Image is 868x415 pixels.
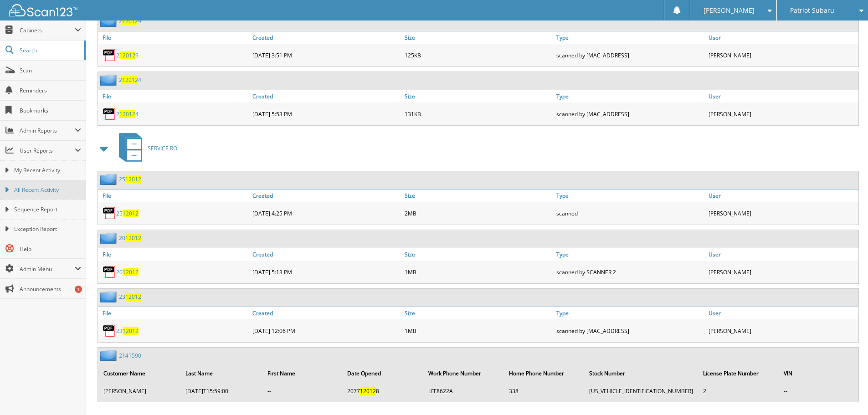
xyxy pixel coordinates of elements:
[125,234,141,242] span: 12012
[250,322,402,340] div: [DATE] 12:06 PM
[20,46,80,54] span: Search
[706,248,858,261] a: User
[699,364,778,383] th: License Plate Number
[119,175,141,183] a: 2512012
[424,384,503,399] td: LFF8622A
[181,384,262,399] td: [DATE]T15:59:00
[103,206,116,220] img: PDF.png
[119,293,141,301] a: 2312012
[100,291,119,302] img: folder2.png
[122,76,138,84] span: 12012
[402,190,555,202] a: Size
[402,105,555,123] div: 131KB
[554,46,706,64] div: scanned by [MAC_ADDRESS]
[343,364,423,383] th: Date Opened
[779,364,858,383] th: VIN
[20,26,75,34] span: Cabinets
[585,384,698,399] td: [US_VEHICLE_IDENTIFICATION_NUMBER]
[20,87,81,94] span: Reminders
[181,364,262,383] th: Last Name
[554,248,706,261] a: Type
[706,204,858,222] div: [PERSON_NAME]
[250,190,402,202] a: Created
[250,90,402,102] a: Created
[250,307,402,319] a: Created
[122,17,138,25] span: 12012
[706,190,858,202] a: User
[706,90,858,102] a: User
[123,327,139,335] span: 12012
[790,8,834,13] span: Patriot Subaru
[504,384,584,399] td: 338
[119,51,135,59] span: 12012
[402,307,555,319] a: Size
[100,174,119,185] img: folder2.png
[706,105,858,123] div: [PERSON_NAME]
[250,105,402,123] div: [DATE] 5:53 PM
[779,384,858,399] td: --
[699,384,778,399] td: 2
[585,364,698,383] th: Stock Number
[75,286,82,293] div: 1
[402,263,555,281] div: 1MB
[20,245,81,253] span: Help
[98,307,250,319] a: File
[14,205,81,214] span: Sequence Report
[103,324,116,338] img: PDF.png
[116,110,139,118] a: 2120124
[424,364,503,383] th: Work Phone Number
[554,105,706,123] div: scanned by [MAC_ADDRESS]
[123,268,139,276] span: 12012
[402,46,555,64] div: 125KB
[250,263,402,281] div: [DATE] 5:13 PM
[20,285,81,293] span: Announcements
[125,293,141,301] span: 12012
[123,210,139,217] span: 12012
[250,204,402,222] div: [DATE] 4:25 PM
[14,166,81,174] span: My Recent Activity
[116,327,139,335] a: 2312012
[119,76,141,84] a: 2120124
[119,110,135,118] span: 12012
[250,46,402,64] div: [DATE] 3:51 PM
[554,190,706,202] a: Type
[402,204,555,222] div: 2MB
[504,364,584,383] th: Home Phone Number
[402,31,555,44] a: Size
[9,4,77,16] img: scan123-logo-white.svg
[250,248,402,261] a: Created
[20,147,75,154] span: User Reports
[99,384,180,399] td: [PERSON_NAME]
[554,263,706,281] div: scanned by SCANNER 2
[343,384,423,399] td: 2077 8
[100,74,119,86] img: folder2.png
[554,322,706,340] div: scanned by [MAC_ADDRESS]
[554,90,706,102] a: Type
[20,107,81,114] span: Bookmarks
[98,90,250,102] a: File
[148,144,177,152] span: SERVICE RO
[360,387,376,395] span: 12012
[103,48,116,62] img: PDF.png
[706,322,858,340] div: [PERSON_NAME]
[100,350,119,361] img: folder2.png
[263,364,342,383] th: First Name
[402,90,555,102] a: Size
[116,51,139,59] a: 2120129
[116,210,139,217] a: 2512012
[113,130,177,166] a: SERVICE RO
[119,17,141,25] a: 2120129
[98,248,250,261] a: File
[14,225,81,233] span: Exception Report
[250,31,402,44] a: Created
[100,232,119,244] img: folder2.png
[99,364,180,383] th: Customer Name
[103,265,116,279] img: PDF.png
[125,175,141,183] span: 12012
[263,384,342,399] td: --
[119,352,141,359] a: 2141590
[554,307,706,319] a: Type
[706,307,858,319] a: User
[20,127,75,134] span: Admin Reports
[704,8,755,13] span: [PERSON_NAME]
